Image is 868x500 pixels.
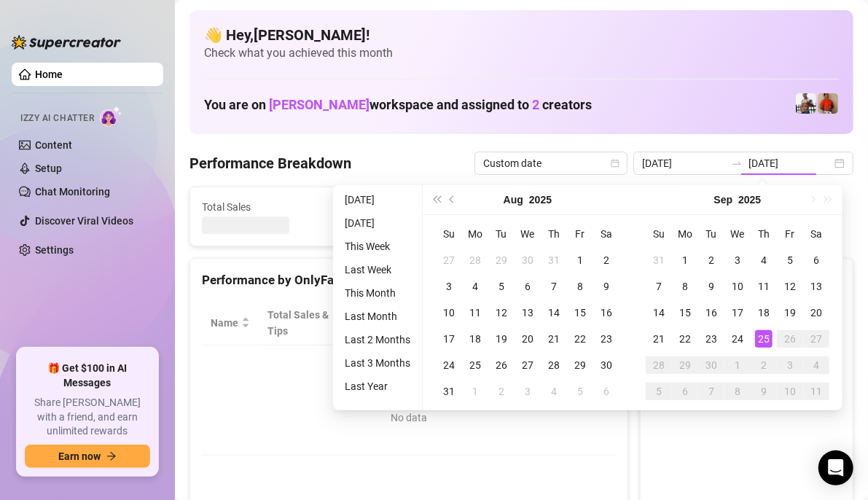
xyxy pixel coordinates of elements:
[269,97,370,112] span: [PERSON_NAME]
[731,157,743,169] span: swap-right
[25,445,150,468] button: Earn nowarrow-right
[652,270,841,290] div: Sales by OnlyFans Creator
[818,93,838,114] img: Justin
[35,186,110,198] a: Chat Monitoring
[259,301,350,345] th: Total Sales & Tips
[202,199,335,215] span: Total Sales
[642,155,725,171] input: Start date
[58,450,101,462] span: Earn now
[35,139,72,151] a: Content
[202,270,616,290] div: Performance by OnlyFans Creator
[519,301,616,345] th: Chat Conversion
[359,307,424,339] div: Est. Hours Worked
[35,215,133,227] a: Discover Viral Videos
[796,93,816,114] img: JUSTIN
[818,450,853,485] div: Open Intercom Messenger
[267,307,329,339] span: Total Sales & Tips
[540,199,673,215] span: Messages Sent
[106,451,117,461] span: arrow-right
[445,301,519,345] th: Sales / Hour
[100,106,122,127] img: AI Chatter
[25,396,150,439] span: Share [PERSON_NAME] with a friend, and earn unlimited rewards
[35,244,74,256] a: Settings
[528,307,595,339] span: Chat Conversion
[453,307,498,339] span: Sales / Hour
[371,199,504,215] span: Active Chats
[748,155,832,171] input: End date
[35,69,63,80] a: Home
[216,410,601,426] div: No data
[20,112,94,125] span: Izzy AI Chatter
[25,362,150,390] span: 🎁 Get $100 in AI Messages
[204,45,839,61] span: Check what you achieved this month
[731,157,743,169] span: to
[189,153,351,173] h4: Performance Breakdown
[204,97,592,113] h1: You are on workspace and assigned to creators
[211,315,238,331] span: Name
[12,35,121,50] img: logo-BBDzfeDw.svg
[35,163,62,174] a: Setup
[532,97,539,112] span: 2
[611,159,619,168] span: calendar
[483,152,619,174] span: Custom date
[204,25,839,45] h4: 👋 Hey, [PERSON_NAME] !
[202,301,259,345] th: Name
